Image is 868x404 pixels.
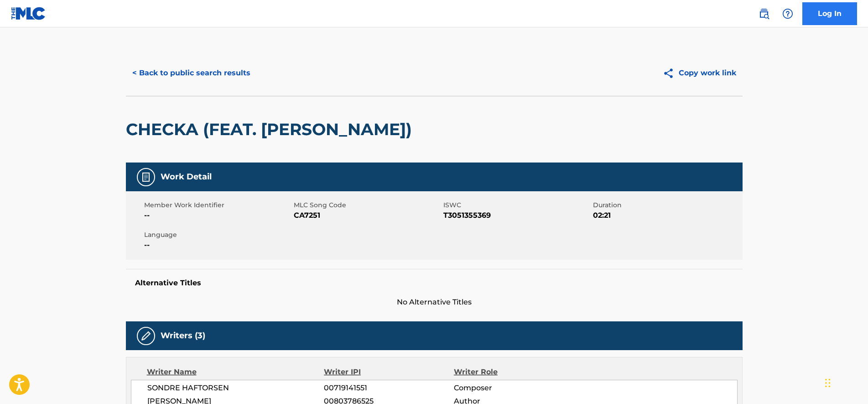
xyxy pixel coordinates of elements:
[825,369,831,397] div: Drag
[161,172,212,182] h5: Work Detail
[126,297,743,308] span: No Alternative Titles
[822,360,868,404] iframe: Chat Widget
[443,210,591,221] span: T3051355369
[755,5,773,23] a: Public Search
[593,210,740,221] span: 02:21
[144,240,291,251] span: --
[147,383,324,394] span: SONDRE HAFTORSEN
[663,68,679,79] img: Copy work link
[126,62,257,84] button: < Back to public search results
[443,200,591,210] span: ISWC
[144,200,291,210] span: Member Work Identifier
[140,172,151,183] img: Work Detail
[294,210,441,221] span: CA7251
[802,2,857,25] a: Log In
[11,7,46,20] img: MLC Logo
[161,331,205,341] h5: Writers (3)
[144,210,291,221] span: --
[454,383,572,394] span: Composer
[656,62,743,84] button: Copy work link
[135,278,733,288] h5: Alternative Titles
[144,230,291,240] span: Language
[782,8,793,19] img: help
[593,200,740,210] span: Duration
[454,367,572,378] div: Writer Role
[294,200,441,210] span: MLC Song Code
[759,8,769,19] img: search
[126,119,416,140] h2: CHECKA (FEAT. [PERSON_NAME])
[324,367,454,378] div: Writer IPI
[140,331,151,341] img: Writers
[779,5,797,23] div: Help
[147,367,324,378] div: Writer Name
[324,383,453,394] span: 00719141551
